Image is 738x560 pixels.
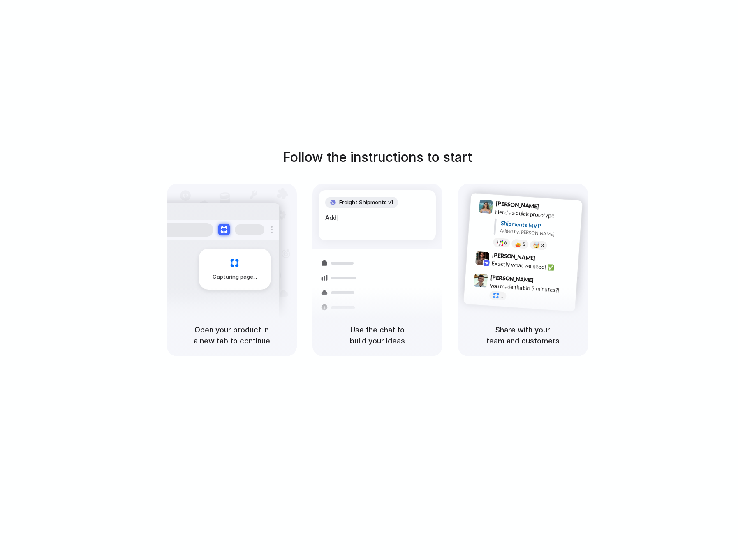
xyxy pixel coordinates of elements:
[325,213,429,222] div: Add
[537,255,554,265] span: 9:42 AM
[500,219,576,233] div: Shipments MVP
[504,241,507,245] span: 8
[283,147,472,167] h1: Follow the instructions to start
[536,277,553,287] span: 9:47 AM
[177,324,287,346] h5: Open your product in a new tab to continue
[337,214,339,221] span: |
[495,207,577,221] div: Here's a quick prototype
[495,199,539,211] span: [PERSON_NAME]
[468,324,578,346] h5: Share with your team and customers
[491,259,574,273] div: Exactly what we need! ✅
[492,251,535,263] span: [PERSON_NAME]
[322,324,433,346] h5: Use the chat to build your ideas
[213,273,258,281] span: Capturing page
[500,294,503,298] span: 1
[490,281,572,295] div: you made that in 5 minutes?!
[500,227,576,239] div: Added by [PERSON_NAME]
[490,273,534,285] span: [PERSON_NAME]
[339,198,393,207] span: Freight Shipments v1
[522,242,525,247] span: 5
[541,243,544,248] span: 3
[541,203,558,213] span: 9:41 AM
[533,242,540,249] div: 🤯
